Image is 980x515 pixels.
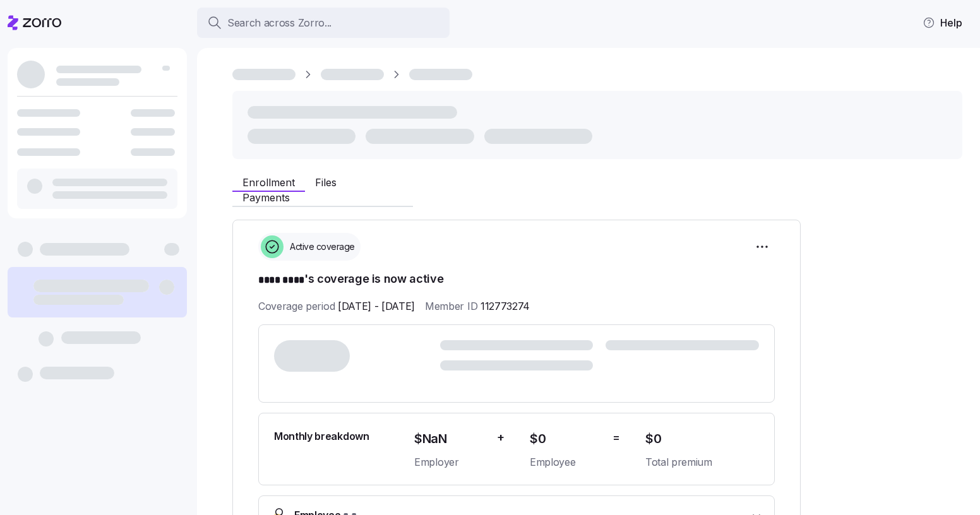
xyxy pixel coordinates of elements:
[923,15,962,30] span: Help
[286,240,355,253] span: Active coverage
[242,177,295,187] span: Enrollment
[530,454,602,470] span: Employee
[645,429,759,449] span: $0
[481,299,530,314] span: 112773274
[227,15,332,31] span: Search across Zorro...
[197,8,450,38] button: Search across Zorro...
[530,429,602,449] span: $0
[912,10,972,35] button: Help
[612,429,620,447] span: =
[258,299,415,314] span: Coverage period
[497,429,505,447] span: +
[274,429,369,444] span: Monthly breakdown
[414,429,487,449] span: $NaN
[258,271,775,288] h1: 's coverage is now active
[645,454,759,470] span: Total premium
[242,192,290,203] span: Payments
[414,454,487,470] span: Employer
[338,299,415,314] span: [DATE] - [DATE]
[425,299,530,314] span: Member ID
[315,177,337,187] span: Files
